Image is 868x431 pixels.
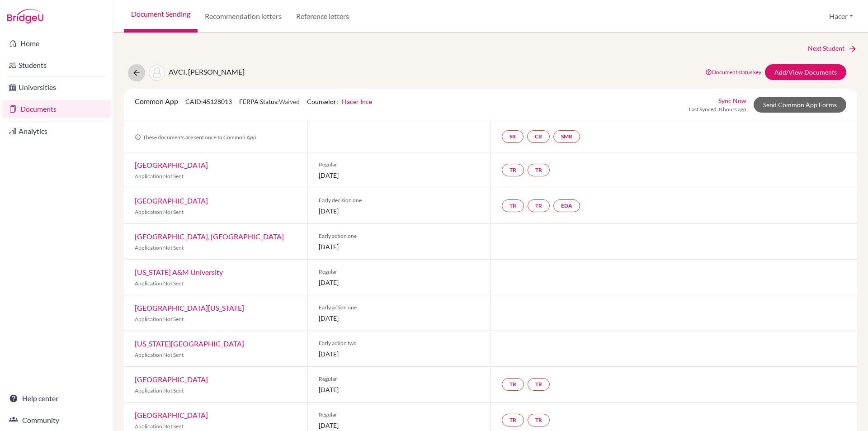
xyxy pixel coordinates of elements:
[319,303,480,312] span: Early action one
[135,208,184,215] span: Application Not Sent
[7,9,43,24] img: Bridge-U
[135,173,184,180] span: Application Not Sent
[135,232,284,241] a: [GEOGRAPHIC_DATA], [GEOGRAPHIC_DATA]
[319,385,480,394] span: [DATE]
[502,414,524,426] a: TR
[135,387,184,394] span: Application Not Sent
[553,130,580,143] a: SMR
[502,164,524,176] a: TR
[528,199,550,212] a: TR
[2,34,111,52] a: Home
[135,280,184,287] span: Application Not Sent
[135,375,208,384] a: [GEOGRAPHIC_DATA]
[319,421,480,430] span: [DATE]
[319,232,480,240] span: Early action one
[135,196,208,205] a: [GEOGRAPHIC_DATA]
[825,8,857,25] button: Hacer
[135,244,184,251] span: Application Not Sent
[808,43,857,53] a: Next Student
[2,56,111,74] a: Students
[2,122,111,140] a: Analytics
[319,196,480,204] span: Early decision one
[135,134,256,141] span: These documents are sent once to Common App
[342,98,372,105] a: Hacer Ince
[279,98,300,105] span: Waived
[319,161,480,169] span: Regular
[528,378,550,391] a: TR
[135,351,184,358] span: Application Not Sent
[319,339,480,347] span: Early action two
[2,389,111,407] a: Help center
[319,206,480,216] span: [DATE]
[135,339,244,348] a: [US_STATE][GEOGRAPHIC_DATA]
[319,375,480,383] span: Regular
[319,171,480,180] span: [DATE]
[553,199,580,212] a: EDA
[502,199,524,212] a: TR
[135,411,208,419] a: [GEOGRAPHIC_DATA]
[705,69,761,76] a: Document status key
[502,378,524,391] a: TR
[135,268,223,276] a: [US_STATE] A&M University
[502,130,524,143] a: SR
[689,105,746,114] span: Last Synced: 8 hours ago
[319,313,480,323] span: [DATE]
[2,78,111,96] a: Universities
[319,242,480,251] span: [DATE]
[135,423,184,430] span: Application Not Sent
[527,130,550,143] a: CR
[319,349,480,359] span: [DATE]
[135,161,208,169] a: [GEOGRAPHIC_DATA]
[135,303,244,312] a: [GEOGRAPHIC_DATA][US_STATE]
[307,98,372,105] span: Counselor:
[754,97,846,113] a: Send Common App Forms
[135,316,184,322] span: Application Not Sent
[319,278,480,287] span: [DATE]
[718,96,746,105] a: Sync Now
[319,411,480,419] span: Regular
[239,98,300,105] span: FERPA Status:
[528,164,550,176] a: TR
[765,64,846,80] a: Add/View Documents
[528,414,550,426] a: TR
[2,100,111,118] a: Documents
[185,98,232,105] span: CAID: 45128013
[135,97,178,105] span: Common App
[2,411,111,429] a: Community
[169,67,245,76] span: AVCI, [PERSON_NAME]
[319,268,480,276] span: Regular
